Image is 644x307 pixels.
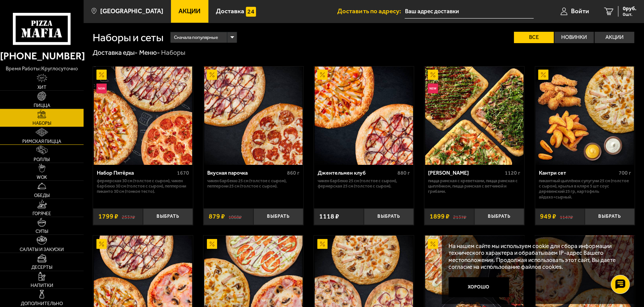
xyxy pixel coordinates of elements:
[428,178,520,194] p: Пицца Римская с креветками, Пицца Римская с цыплёнком, Пицца Римская с ветчиной и грибами.
[209,213,225,220] span: 879 ₽
[96,70,107,80] img: Акционный
[177,170,189,176] span: 1670
[337,8,405,14] span: Доставить по адресу:
[94,67,192,165] img: Набор Пятёрка
[122,213,135,220] s: 2537 ₽
[623,12,636,17] span: 0 шт.
[514,32,554,43] label: Все
[448,243,624,271] p: На нашем сайте мы используем cookie для сбора информации технического характера и обрабатываем IP...
[319,213,339,220] span: 1118 ₽
[228,213,242,220] s: 1068 ₽
[143,208,193,225] button: Выбрать
[538,70,548,80] img: Акционный
[594,32,634,43] label: Акции
[453,213,466,220] s: 2137 ₽
[216,8,244,14] span: Доставка
[34,103,50,108] span: Пицца
[364,208,414,225] button: Выбрать
[474,208,524,225] button: Выбрать
[538,170,616,176] div: Кантри сет
[428,170,503,176] div: [PERSON_NAME]
[207,170,285,176] div: Вкусная парочка
[430,213,450,220] span: 1899 ₽
[317,239,327,249] img: Акционный
[623,6,636,11] span: 0 руб.
[318,170,396,176] div: Джентельмен клуб
[253,208,303,225] button: Выбрать
[36,229,48,234] span: Супы
[405,5,534,19] input: Ваш адрес доставки
[397,170,410,176] span: 880 г
[560,213,573,220] s: 1147 ₽
[428,239,438,249] img: Акционный
[318,178,410,189] p: Чикен Барбекю 25 см (толстое с сыром), Фермерская 25 см (толстое с сыром).
[448,277,509,297] button: Хорошо
[246,7,256,17] img: 15daf4d41897b9f0e9f617042186c801.svg
[161,48,185,57] div: Наборы
[93,67,192,165] a: АкционныйНовинкаНабор Пятёрка
[22,139,61,144] span: Римская пицца
[425,67,523,165] img: Мама Миа
[21,301,63,306] span: Дополнительно
[571,8,589,14] span: Войти
[96,84,107,94] img: Новинка
[207,178,299,189] p: Чикен Барбекю 25 см (толстое с сыром), Пепперони 25 см (толстое с сыром).
[535,67,635,165] a: АкционныйКантри сет
[34,157,50,162] span: Роллы
[97,170,175,176] div: Набор Пятёрка
[535,67,634,165] img: Кантри сет
[203,67,303,165] a: АкционныйВкусная парочка
[314,67,413,165] a: АкционныйДжентельмен клуб
[505,170,520,176] span: 1120 г
[97,178,189,194] p: Фермерская 30 см (толстое с сыром), Чикен Барбекю 30 см (толстое с сыром), Пепперони Пиканто 30 с...
[428,84,438,94] img: Новинка
[540,213,556,220] span: 949 ₽
[96,239,107,249] img: Акционный
[98,213,118,220] span: 1799 ₽
[33,211,51,216] span: Горячее
[554,32,594,43] label: Новинки
[93,32,163,43] h1: Наборы и сеты
[204,67,303,165] img: Вкусная парочка
[207,239,217,249] img: Акционный
[618,170,631,176] span: 700 г
[100,8,163,14] span: [GEOGRAPHIC_DATA]
[33,121,51,126] span: Наборы
[31,265,53,270] span: Десерты
[315,67,413,165] img: Джентельмен клуб
[174,31,218,44] span: Сначала популярные
[37,85,47,90] span: Хит
[424,67,524,165] a: АкционныйНовинкаМама Миа
[207,70,217,80] img: Акционный
[428,70,438,80] img: Акционный
[178,8,200,14] span: Акции
[287,170,299,176] span: 860 г
[20,247,64,252] span: Салаты и закуски
[31,283,53,288] span: Напитки
[585,208,635,225] button: Выбрать
[317,70,327,80] img: Акционный
[93,48,138,57] a: Доставка еды-
[538,178,631,200] p: Пикантный цыплёнок сулугуни 25 см (толстое с сыром), крылья в кляре 5 шт соус деревенский 25 гр, ...
[139,48,160,57] a: Меню-
[34,193,50,198] span: Обеды
[37,175,47,180] span: WOK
